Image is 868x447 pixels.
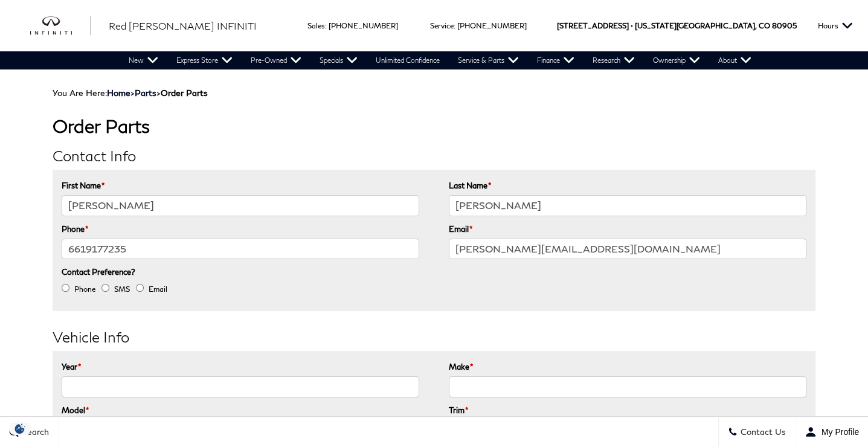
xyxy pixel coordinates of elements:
[62,404,89,417] label: Model
[738,427,786,437] span: Contact Us
[114,283,130,296] label: SMS
[107,88,130,98] a: Home
[149,283,167,296] label: Email
[329,21,398,30] a: [PHONE_NUMBER]
[62,179,104,192] label: First Name
[307,21,325,30] span: Sales
[109,19,257,33] a: Red [PERSON_NAME] INFINITI
[120,51,167,69] a: New
[449,404,468,417] label: Trim
[167,51,242,69] a: Express Store
[30,16,91,36] a: infiniti
[454,21,455,30] span: :
[62,360,81,373] label: Year
[107,88,208,98] span: >
[53,329,815,345] h2: Vehicle Info
[583,51,644,69] a: Research
[19,427,49,437] span: Search
[62,222,88,236] label: Phone
[109,20,257,31] span: Red [PERSON_NAME] INFINITI
[449,51,528,69] a: Service & Parts
[120,51,760,69] nav: Main Navigation
[325,21,327,30] span: :
[135,88,156,98] a: Parts
[53,116,815,136] h1: Order Parts
[74,283,95,296] label: Phone
[53,88,208,98] span: You Are Here:
[367,51,449,69] a: Unlimited Confidence
[53,88,815,98] div: Breadcrumbs
[62,265,135,278] label: Contact Preference?
[644,51,709,69] a: Ownership
[457,21,527,30] a: [PHONE_NUMBER]
[557,21,797,30] a: [STREET_ADDRESS] • [US_STATE][GEOGRAPHIC_DATA], CO 80905
[449,222,472,236] label: Email
[430,21,454,30] span: Service
[449,179,491,192] label: Last Name
[161,88,208,98] strong: Order Parts
[135,88,208,98] span: >
[709,51,760,69] a: About
[528,51,583,69] a: Finance
[53,148,815,164] h2: Contact Info
[449,360,473,373] label: Make
[817,427,859,437] span: My Profile
[6,422,34,435] img: Opt-Out Icon
[242,51,310,69] a: Pre-Owned
[310,51,367,69] a: Specials
[6,422,34,435] section: Click to Open Cookie Consent Modal
[30,16,91,36] img: INFINITI
[796,417,868,447] button: Open user profile menu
